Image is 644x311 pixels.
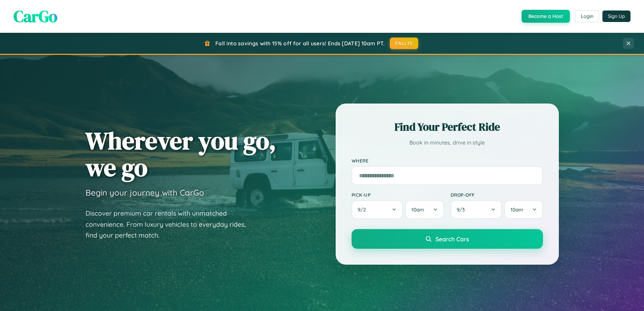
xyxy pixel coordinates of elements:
[86,127,276,181] h1: Wherever you go, we go
[405,200,444,219] button: 10am
[352,200,403,219] button: 9/2
[435,235,469,243] span: Search Cars
[522,10,570,23] button: Become a Host
[451,192,543,198] label: Drop-off
[352,138,543,148] p: Book in minutes, drive in style
[575,10,599,22] button: Login
[86,208,255,241] p: Discover premium car rentals with unmatched convenience. From luxury vehicles to everyday rides, ...
[14,5,57,27] span: CarGo
[457,206,468,213] span: 9 / 3
[358,206,369,213] span: 9 / 2
[352,192,444,198] label: Pick-up
[215,40,385,47] span: Fall into savings with 15% off for all users! Ends [DATE] 10am PT.
[510,206,523,213] span: 10am
[602,10,630,22] button: Sign Up
[411,206,424,213] span: 10am
[352,119,543,134] h2: Find Your Perfect Ride
[86,187,204,198] h3: Begin your journey with CarGo
[504,200,543,219] button: 10am
[451,200,502,219] button: 9/3
[352,158,543,163] label: Where
[390,38,418,49] button: FALL15
[352,229,543,249] button: Search Cars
